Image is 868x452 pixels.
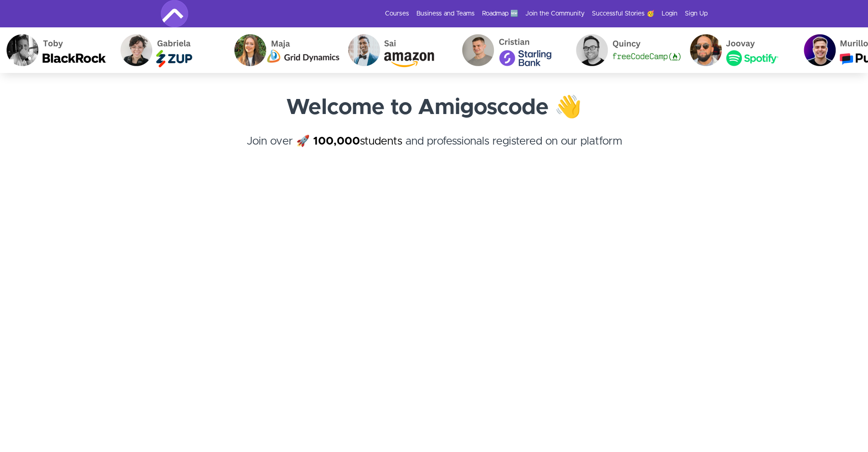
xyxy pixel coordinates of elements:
[525,9,585,18] a: Join the Community
[592,9,654,18] a: Successful Stories 🥳
[228,27,342,73] img: Maja
[416,9,475,18] a: Business and Teams
[683,27,797,73] img: Joovay
[456,27,570,73] img: Cristian
[385,9,409,18] a: Courses
[313,136,360,147] strong: 100,000
[286,97,582,119] strong: Welcome to Amigoscode 👋
[662,9,678,18] a: Login
[570,27,683,73] img: Quincy
[685,9,708,18] a: Sign Up
[342,27,456,73] img: Sai
[482,9,518,18] a: Roadmap 🆕
[114,27,228,73] img: Gabriela
[161,133,708,166] h4: Join over 🚀 and professionals registered on our platform
[313,136,402,147] a: 100,000students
